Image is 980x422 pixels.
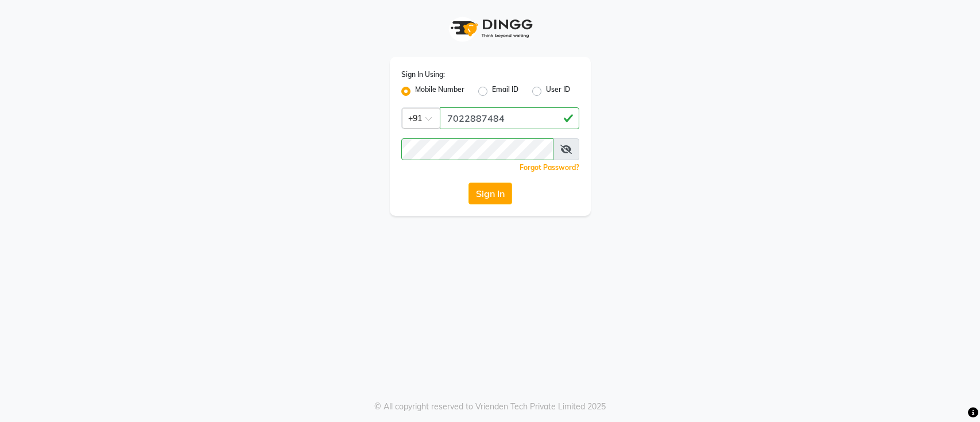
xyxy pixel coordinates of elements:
[468,183,512,204] button: Sign In
[415,84,464,98] label: Mobile Number
[401,69,445,80] label: Sign In Using:
[492,84,518,98] label: Email ID
[401,138,553,160] input: Username
[546,84,570,98] label: User ID
[444,11,536,45] img: logo1.svg
[440,107,579,129] input: Username
[520,163,579,172] a: Forgot Password?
